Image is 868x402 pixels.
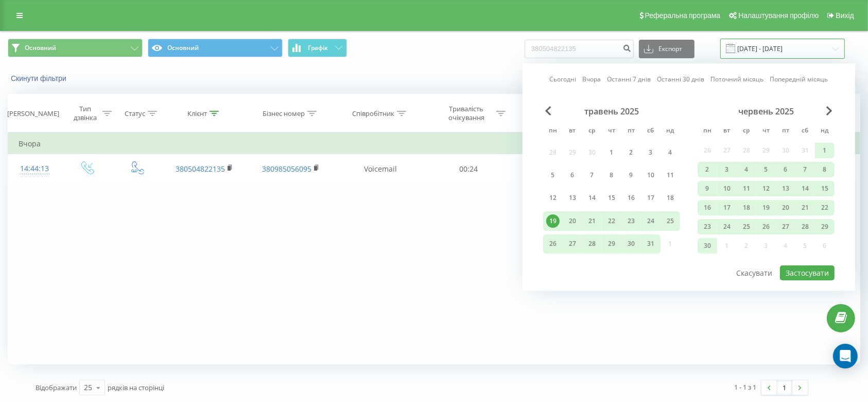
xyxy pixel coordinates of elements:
[566,169,579,182] div: 6
[641,189,661,208] div: сб 17 трав 2025 р.
[566,214,579,228] div: 20
[602,166,621,185] div: чт 8 трав 2025 р.
[550,75,577,85] a: Сьогодні
[621,189,641,208] div: пт 16 трав 2025 р.
[797,124,813,139] abbr: субота
[698,219,717,234] div: пн 23 черв 2025 р.
[602,143,621,162] div: чт 1 трав 2025 р.
[19,159,51,179] div: 14:44:13
[641,211,661,230] div: сб 24 трав 2025 р.
[698,181,717,196] div: пн 9 черв 2025 р.
[664,146,677,159] div: 4
[427,154,511,184] td: 00:24
[602,234,621,254] div: чт 29 трав 2025 р.
[639,40,695,58] button: Експорт
[740,220,753,233] div: 25
[546,214,560,228] div: 19
[818,182,831,195] div: 15
[664,214,677,228] div: 25
[737,181,756,196] div: ср 11 черв 2025 р.
[148,39,283,57] button: Основний
[439,105,494,122] div: Тривалість очікування
[644,169,657,182] div: 10
[585,192,599,205] div: 14
[737,162,756,177] div: ср 4 черв 2025 р.
[585,214,599,228] div: 21
[546,192,560,205] div: 12
[661,189,680,208] div: нд 18 трав 2025 р.
[795,181,815,196] div: сб 14 черв 2025 р.
[833,344,858,368] div: Open Intercom Messenger
[543,211,563,230] div: пн 19 трав 2025 р.
[176,164,225,174] a: 380504822135
[756,200,776,215] div: чт 19 черв 2025 р.
[566,192,579,205] div: 13
[700,124,715,139] abbr: понеділок
[563,211,582,230] div: вт 20 трав 2025 р.
[641,143,661,162] div: сб 3 трав 2025 р.
[624,214,638,228] div: 23
[641,234,661,254] div: сб 31 трав 2025 р.
[8,39,143,57] button: Основний
[698,106,835,116] div: червень 2025
[585,237,599,250] div: 28
[779,163,792,176] div: 6
[108,383,164,392] span: рядків на сторінці
[776,162,795,177] div: пт 6 черв 2025 р.
[125,109,145,118] div: Статус
[25,44,56,52] span: Основний
[621,234,641,254] div: пт 30 трав 2025 р.
[262,164,311,174] a: 380985056095
[759,201,773,214] div: 19
[582,234,602,254] div: ср 28 трав 2025 р.
[545,106,551,115] span: Previous Month
[770,75,828,85] a: Попередній місяць
[664,192,677,205] div: 18
[795,219,815,234] div: сб 28 черв 2025 р.
[664,169,677,182] div: 11
[739,124,754,139] abbr: середа
[776,200,795,215] div: пт 20 черв 2025 р.
[644,146,657,159] div: 3
[543,106,680,116] div: травень 2025
[740,182,753,195] div: 11
[585,169,599,182] div: 7
[187,109,207,118] div: Клієнт
[776,181,795,196] div: пт 13 черв 2025 р.
[352,109,394,118] div: Співробітник
[836,11,854,20] span: Вихід
[263,109,305,118] div: Бізнес номер
[778,124,793,139] abbr: п’ятниця
[644,214,657,228] div: 24
[602,211,621,230] div: чт 22 трав 2025 р.
[798,201,812,214] div: 21
[818,220,831,233] div: 29
[701,239,714,253] div: 30
[756,181,776,196] div: чт 12 черв 2025 р.
[563,189,582,208] div: вт 13 трав 2025 р.
[605,169,618,182] div: 8
[583,75,601,85] a: Вчора
[621,143,641,162] div: пт 2 трав 2025 р.
[663,124,678,139] abbr: неділя
[795,162,815,177] div: сб 7 черв 2025 р.
[546,237,560,250] div: 26
[641,166,661,185] div: сб 10 трав 2025 р.
[759,220,773,233] div: 26
[288,39,347,57] button: Графік
[607,75,651,85] a: Останні 7 днів
[780,265,835,280] button: Застосувати
[737,200,756,215] div: ср 18 черв 2025 р.
[624,237,638,250] div: 30
[546,169,560,182] div: 5
[758,124,774,139] abbr: четвер
[84,382,92,393] div: 25
[624,192,638,205] div: 16
[779,182,792,195] div: 13
[731,265,778,280] button: Скасувати
[779,201,792,214] div: 20
[698,200,717,215] div: пн 16 черв 2025 р.
[525,40,634,58] input: Пошук за номером
[545,124,561,139] abbr: понеділок
[717,181,737,196] div: вт 10 черв 2025 р.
